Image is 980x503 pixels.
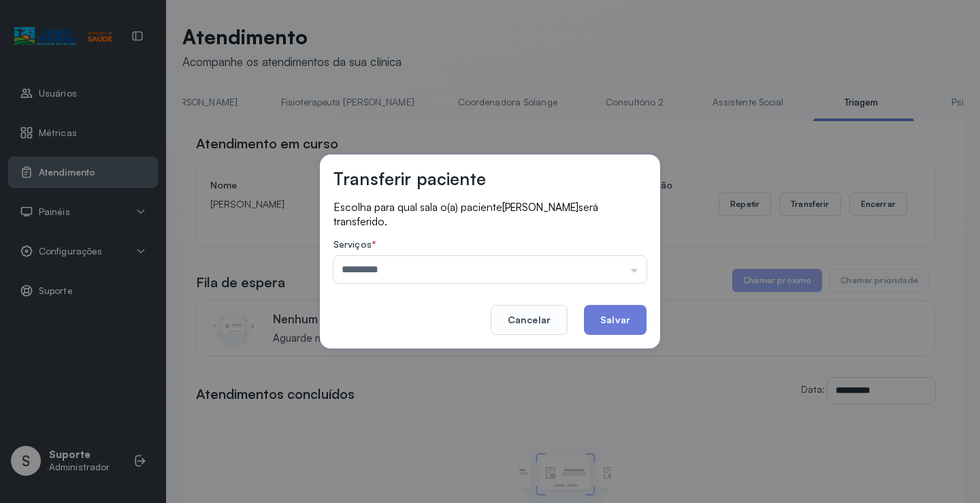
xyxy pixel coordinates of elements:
p: Escolha para qual sala o(a) paciente será transferido. [333,200,647,228]
button: Salvar [584,305,647,335]
span: [PERSON_NAME] [502,201,578,214]
button: Cancelar [491,305,568,335]
span: Serviços [333,238,372,250]
h3: Transferir paciente [333,168,486,189]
